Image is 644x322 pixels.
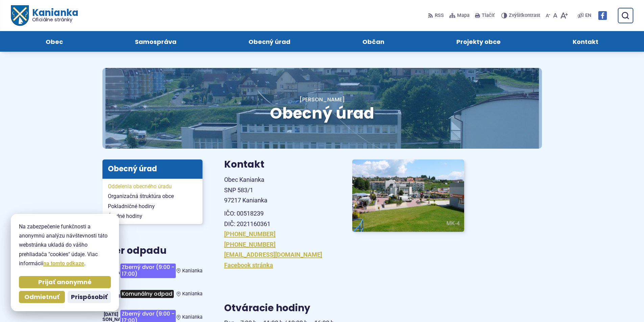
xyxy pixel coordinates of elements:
a: Projekty obce [427,31,530,52]
span: Organizačná štruktúra obce [108,191,197,201]
p: IČO: 00518239 DIČ: 2021160361 [224,208,336,229]
span: Zberný dvor (9:00 - 17:00) [120,264,176,278]
a: Obecný úrad [219,31,319,52]
a: Kontakt [544,31,628,52]
span: Kanianka [28,8,78,22]
span: Úradné hodiny [108,211,197,221]
span: Tlačiť [482,13,495,19]
a: Komunálny odpad Kanianka [DATE] štvrtok [102,286,202,302]
span: Obec [46,31,63,52]
p: Na zabezpečenie funkčnosti a anonymnú analýzu návštevnosti táto webstránka ukladá do vášho prehli... [19,222,111,268]
h3: Otváracie hodiny [224,303,464,314]
a: Pokladničné hodiny [102,201,202,212]
a: Mapa [448,8,471,23]
span: Obecný úrad [248,31,290,52]
a: EN [584,11,593,20]
button: Tlačiť [474,8,496,23]
a: [PHONE_NUMBER] [224,230,276,238]
span: Zvýšiť [509,13,522,18]
span: Obecný úrad [270,102,374,124]
button: Zmenšiť veľkosť písma [544,8,552,23]
span: Občan [362,31,384,52]
img: Prejsť na Facebook stránku [598,11,607,20]
button: Odmietnuť [19,291,65,303]
span: Oficiálne stránky [32,17,78,22]
span: Prijať anonymné [38,278,92,286]
span: Obec Kanianka SNP 583/1 97217 Kanianka [224,176,267,204]
span: Samospráva [135,31,176,52]
span: kontrast [509,13,540,19]
span: EN [585,11,591,20]
span: Oddelenia obecného úradu [108,181,197,192]
a: RSS [428,8,445,23]
span: Pokladničné hodiny [108,201,197,212]
h3: Obecný úrad [102,159,202,178]
span: Projekty obce [456,31,501,52]
button: Zvýšiťkontrast [501,8,542,23]
span: Prispôsobiť [71,293,108,301]
a: Organizačná štruktúra obce [102,191,202,201]
span: Odmietnuť [24,293,59,301]
button: Zväčšiť veľkosť písma [559,8,569,23]
button: Nastaviť pôvodnú veľkosť písma [552,8,559,23]
a: Facebook stránka [224,262,273,269]
span: Kanianka [182,314,202,320]
h3: Zber odpadu [102,246,202,256]
img: Prejsť na domovskú stránku [11,5,28,26]
a: Občan [333,31,414,52]
a: Logo Kanianka, prejsť na domovskú stránku. [11,5,78,26]
a: Zberný dvor (9:00 - 17:00) Kanianka [DATE] Zajtra [102,261,202,281]
span: Komunálny odpad [120,290,174,298]
span: Kontakt [573,31,598,52]
span: Kanianka [182,291,202,297]
a: Úradné hodiny [102,211,202,221]
span: Mapa [457,11,470,20]
a: [PERSON_NAME] [300,96,345,103]
a: [EMAIL_ADDRESS][DOMAIN_NAME] [224,251,322,258]
a: Oddelenia obecného úradu [102,181,202,192]
h3: Kontakt [224,159,336,170]
a: na tomto odkaze [43,260,84,267]
span: [DATE] [104,312,118,317]
span: Kanianka [182,268,202,274]
span: RSS [435,11,444,20]
a: [PHONE_NUMBER] [224,241,276,248]
a: Samospráva [105,31,206,52]
button: Prijať anonymné [19,276,111,288]
a: Obec [16,31,92,52]
button: Prispôsobiť [68,291,111,303]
